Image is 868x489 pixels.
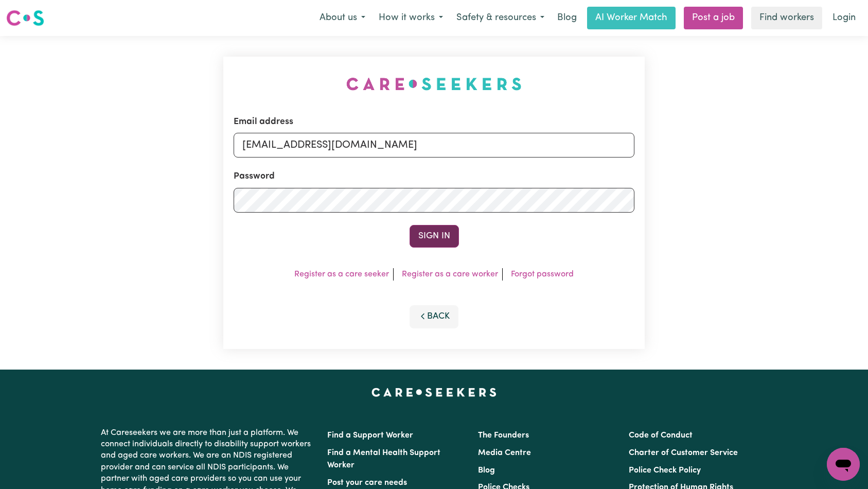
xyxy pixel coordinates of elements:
[6,9,44,27] img: Careseekers logo
[629,449,738,457] a: Charter of Customer Service
[551,7,583,29] a: Blog
[402,270,498,278] a: Register as a care worker
[410,225,459,248] button: Sign In
[410,305,459,328] button: Back
[827,448,860,481] iframe: Button to launch messaging window
[826,7,862,29] a: Login
[372,7,450,29] button: How it works
[371,388,497,396] a: Careseekers home page
[684,7,743,29] a: Post a job
[294,270,389,278] a: Register as a care seeker
[511,270,574,278] a: Forgot password
[313,7,372,29] button: About us
[751,7,822,29] a: Find workers
[587,7,676,29] a: AI Worker Match
[478,431,529,440] a: The Founders
[629,431,693,440] a: Code of Conduct
[629,466,701,475] a: Police Check Policy
[327,479,407,487] a: Post your care needs
[478,449,531,457] a: Media Centre
[6,6,44,30] a: Careseekers logo
[234,170,275,183] label: Password
[234,115,293,129] label: Email address
[234,133,635,158] input: Email address
[450,7,551,29] button: Safety & resources
[478,466,495,475] a: Blog
[327,431,413,440] a: Find a Support Worker
[327,449,440,469] a: Find a Mental Health Support Worker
